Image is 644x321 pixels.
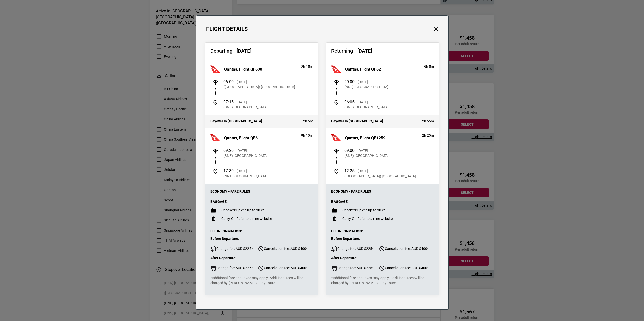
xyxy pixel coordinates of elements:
[210,119,298,124] h4: Layover in [GEOGRAPHIC_DATA]
[223,148,234,153] span: 09:20
[301,64,313,69] p: 2h 15m
[358,148,368,153] p: [DATE]
[221,208,236,212] span: Checked:
[206,26,248,32] h1: Flight Details
[210,246,253,252] span: Change fee: AUD $225*
[424,64,434,69] p: 9h 5m
[210,265,253,271] span: Change fee: AUD $225*
[221,217,236,221] span: Carry-On:
[331,256,357,260] strong: After Departure:
[224,136,260,140] h3: Qantas, Flight QF61
[258,265,308,271] span: Cancellation fee: AUD $400*
[223,79,234,84] span: 06:00
[237,79,247,84] p: [DATE]
[224,67,262,72] h3: Qantas, Flight QF600
[345,136,385,140] h3: Qantas, Flight QF1259
[210,200,228,204] strong: Baggage:
[342,208,357,212] span: Checked:
[344,148,355,153] span: 09:00
[344,174,416,179] p: ([GEOGRAPHIC_DATA]) [GEOGRAPHIC_DATA]
[301,133,313,138] p: 9h 10m
[210,133,220,143] img: Qantas
[210,48,313,54] h2: Departing - [DATE]
[358,100,368,105] p: [DATE]
[210,237,239,241] strong: Before Departure:
[237,148,247,153] p: [DATE]
[237,168,247,174] p: [DATE]
[223,153,268,158] p: (BNE) [GEOGRAPHIC_DATA]
[358,168,368,174] p: [DATE]
[358,79,368,84] p: [DATE]
[221,208,265,213] p: 1 piece up to 30 kg
[422,119,434,124] p: 2h 55m
[344,100,355,104] span: 06:05
[345,67,381,72] h3: Qantas, Flight QF62
[331,119,417,124] h4: Layover in [GEOGRAPHIC_DATA]
[379,265,429,271] span: Cancellation fee: AUD $400*
[331,189,434,194] p: Economy - Fare Rules
[342,217,357,221] span: Carry-On:
[237,100,247,105] p: [DATE]
[331,265,374,271] span: Change fee: AUD $225*
[342,208,386,213] p: 1 piece up to 30 kg
[258,246,308,252] span: Cancellation fee: AUD $400*
[344,79,355,84] span: 20:00
[223,105,268,110] p: (BNE) [GEOGRAPHIC_DATA]
[331,275,434,285] p: *Additional fare and taxes may apply. Additional fees will be charged by [PERSON_NAME] Study Tours.
[331,246,374,252] span: Change fee: AUD $225*
[331,237,360,241] strong: Before Departure:
[221,216,272,221] p: Refer to airline website
[344,84,388,89] p: (NRT) [GEOGRAPHIC_DATA]
[303,119,313,124] p: 2h 5m
[223,84,295,89] p: ([GEOGRAPHIC_DATA]) [GEOGRAPHIC_DATA]
[342,216,393,221] p: Refer to airline website
[422,133,434,138] p: 2h 25m
[210,189,313,194] p: Economy - Fare Rules
[344,168,355,173] span: 12:25
[331,200,349,204] strong: Baggage:
[210,275,313,285] p: *Additional fare and taxes may apply. Additional fees will be charged by [PERSON_NAME] Study Tours.
[331,133,341,143] img: Qantas
[331,229,363,233] strong: Fee Information:
[344,153,389,158] p: (BNE) [GEOGRAPHIC_DATA]
[210,256,236,260] strong: After Departure:
[433,26,439,32] button: Close
[210,229,242,233] strong: Fee Information:
[331,64,341,74] img: Qantas
[223,174,267,179] p: (NRT) [GEOGRAPHIC_DATA]
[223,168,234,173] span: 17:30
[344,105,389,110] p: (BNE) [GEOGRAPHIC_DATA]
[331,48,434,54] h2: Returning - [DATE]
[210,64,220,74] img: Qantas
[379,246,429,252] span: Cancellation fee: AUD $400*
[223,100,234,104] span: 07:15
